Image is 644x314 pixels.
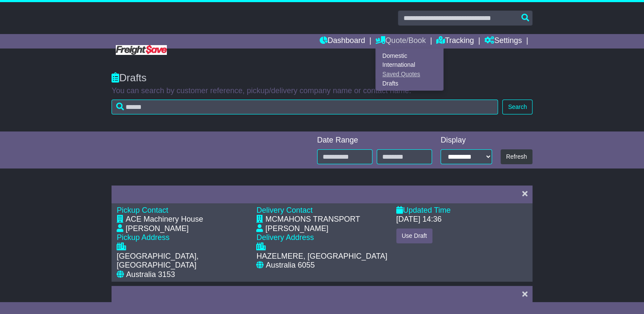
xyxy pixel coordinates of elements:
[501,149,532,164] button: Refresh
[376,70,443,79] a: Saved Quotes
[396,215,442,224] div: [DATE] 14:36
[502,100,532,114] button: Search
[126,224,189,234] div: [PERSON_NAME]
[256,206,312,214] span: Delivery Contact
[116,45,167,55] img: Freight Save
[319,34,365,49] a: Dashboard
[126,215,203,224] div: ACE Machinery House
[112,72,532,84] div: Drafts
[256,252,387,261] div: HAZELMERE, [GEOGRAPHIC_DATA]
[376,60,443,70] a: International
[266,261,315,270] div: Australia 6055
[376,51,443,60] a: Domestic
[375,49,444,91] div: Quote/Book
[126,270,175,280] div: Australia 3153
[441,136,492,145] div: Display
[117,206,168,214] span: Pickup Contact
[396,206,527,215] div: Updated Time
[112,86,532,96] p: You can search by customer reference, pickup/delivery company name or contact name.
[436,34,474,49] a: Tracking
[117,252,248,270] div: [GEOGRAPHIC_DATA], [GEOGRAPHIC_DATA]
[484,34,522,49] a: Settings
[375,34,426,49] a: Quote/Book
[265,224,328,234] div: [PERSON_NAME]
[396,228,432,243] button: Use Draft
[265,215,360,224] div: MCMAHONS TRANSPORT
[317,136,432,145] div: Date Range
[256,233,314,242] span: Delivery Address
[376,79,443,88] a: Drafts
[117,233,169,242] span: Pickup Address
